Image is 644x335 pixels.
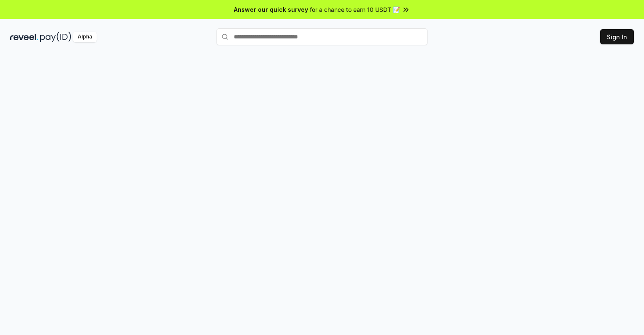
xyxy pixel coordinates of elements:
[40,32,71,42] img: pay_id
[310,5,400,14] span: for a chance to earn 10 USDT 📝
[234,5,308,14] span: Answer our quick survey
[600,29,634,44] button: Sign In
[73,32,97,42] div: Alpha
[10,32,38,42] img: reveel_dark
